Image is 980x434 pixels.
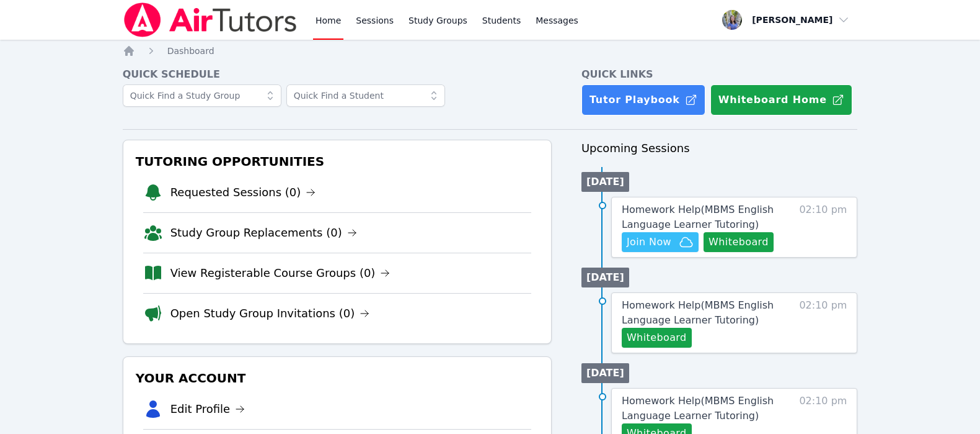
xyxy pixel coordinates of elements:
img: Air Tutors [123,2,298,37]
button: Whiteboard [622,328,692,348]
li: [DATE] [581,172,629,192]
a: Study Group Replacements (0) [170,224,357,242]
span: Homework Help ( MBMS English Language Learner Tutoring ) [622,299,774,326]
span: Dashboard [167,46,214,56]
h3: Tutoring Opportunities [133,150,541,173]
button: Whiteboard Home [710,84,852,115]
input: Quick Find a Study Group [123,84,281,107]
a: Tutor Playbook [581,84,705,115]
span: 02:10 pm [799,202,847,252]
nav: Breadcrumb [123,45,858,57]
a: Homework Help(MBMS English Language Learner Tutoring) [622,394,791,423]
button: Whiteboard [704,232,774,252]
h4: Quick Links [581,67,858,82]
a: View Registerable Course Groups (0) [170,264,391,282]
span: Homework Help ( MBMS English Language Learner Tutoring ) [622,204,774,230]
a: Requested Sessions (0) [170,184,316,201]
span: 02:10 pm [799,298,847,348]
span: Join Now [627,235,671,250]
a: Homework Help(MBMS English Language Learner Tutoring) [622,202,791,232]
a: Open Study Group Invitations (0) [170,305,370,322]
input: Quick Find a Student [286,84,445,107]
a: Dashboard [167,45,214,57]
h4: Quick Schedule [123,67,552,82]
li: [DATE] [581,363,629,383]
li: [DATE] [581,268,629,287]
a: Edit Profile [170,400,245,418]
span: Messages [536,14,578,27]
h3: Your Account [133,367,541,389]
span: Homework Help ( MBMS English Language Learner Tutoring ) [622,395,774,422]
button: Join Now [622,232,699,252]
h3: Upcoming Sessions [581,140,858,157]
a: Homework Help(MBMS English Language Learner Tutoring) [622,298,791,328]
